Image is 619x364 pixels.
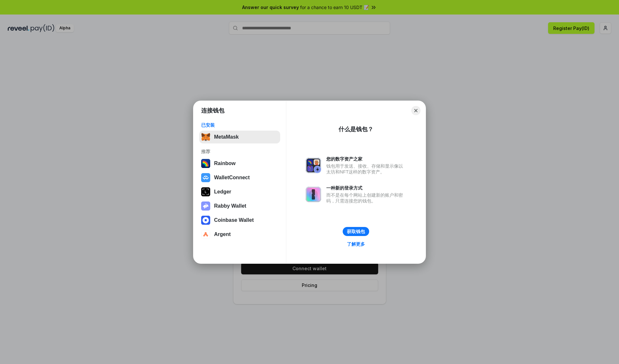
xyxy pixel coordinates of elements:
[326,192,406,204] div: 而不是在每个网站上创建新的账户和密码，只需连接您的钱包。
[201,202,210,211] img: svg+xml,%3Csvg%20xmlns%3D%22http%3A%2F%2Fwww.w3.org%2F2000%2Fsvg%22%20fill%3D%22none%22%20viewBox...
[411,106,420,115] button: Close
[199,171,280,184] button: WalletConnect
[201,133,210,142] img: svg+xml,%3Csvg%20fill%3D%22none%22%20height%3D%2233%22%20viewBox%3D%220%200%2035%2033%22%20width%...
[306,158,321,173] img: svg+xml,%3Csvg%20xmlns%3D%22http%3A%2F%2Fwww.w3.org%2F2000%2Fsvg%22%20fill%3D%22none%22%20viewBox...
[201,230,210,239] img: svg+xml,%3Csvg%20width%3D%2228%22%20height%3D%2228%22%20viewBox%3D%220%200%2028%2028%22%20fill%3D...
[201,149,278,154] div: 推荐
[214,189,231,195] div: Ledger
[339,125,373,133] div: 什么是钱包？
[214,134,239,140] div: MetaMask
[201,122,278,128] div: 已安装
[214,161,236,166] div: Rainbow
[343,227,369,236] button: 获取钱包
[214,175,250,181] div: WalletConnect
[199,214,280,227] button: Coinbase Wallet
[306,187,321,202] img: svg+xml,%3Csvg%20xmlns%3D%22http%3A%2F%2Fwww.w3.org%2F2000%2Fsvg%22%20fill%3D%22none%22%20viewBox...
[214,217,254,223] div: Coinbase Wallet
[326,185,406,191] div: 一种新的登录方式
[201,187,210,196] img: svg+xml,%3Csvg%20xmlns%3D%22http%3A%2F%2Fwww.w3.org%2F2000%2Fsvg%22%20width%3D%2228%22%20height%3...
[201,159,210,168] img: svg+xml,%3Csvg%20width%3D%22120%22%20height%3D%22120%22%20viewBox%3D%220%200%20120%20120%22%20fil...
[199,131,280,143] button: MetaMask
[201,216,210,225] img: svg+xml,%3Csvg%20width%3D%2228%22%20height%3D%2228%22%20viewBox%3D%220%200%2028%2028%22%20fill%3D...
[326,163,406,175] div: 钱包用于发送、接收、存储和显示像以太坊和NFT这样的数字资产。
[347,241,365,247] div: 了解更多
[214,203,246,209] div: Rabby Wallet
[199,185,280,198] button: Ledger
[326,156,406,162] div: 您的数字资产之家
[343,240,369,248] a: 了解更多
[199,228,280,241] button: Argent
[347,229,365,234] div: 获取钱包
[201,173,210,182] img: svg+xml,%3Csvg%20width%3D%2228%22%20height%3D%2228%22%20viewBox%3D%220%200%2028%2028%22%20fill%3D...
[201,107,224,114] h1: 连接钱包
[214,231,231,237] div: Argent
[199,200,280,212] button: Rabby Wallet
[199,157,280,170] button: Rainbow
